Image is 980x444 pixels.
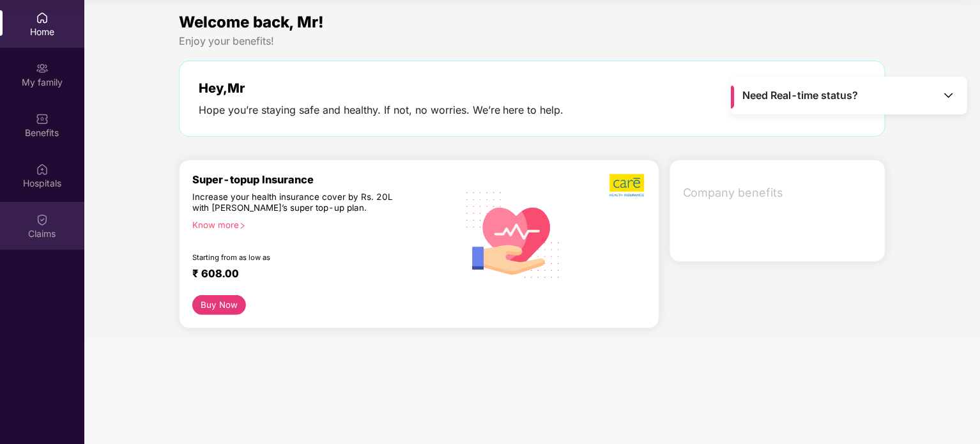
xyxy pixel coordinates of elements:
img: Toggle Icon [942,89,955,102]
img: b5dec4f62d2307b9de63beb79f102df3.png [609,173,646,197]
div: Starting from as low as [192,253,402,262]
button: Buy Now [192,295,247,315]
div: Super-topup Insurance [192,173,457,186]
div: Increase your health insurance cover by Rs. 20L with [PERSON_NAME]’s super top-up plan. [192,192,402,215]
img: svg+xml;base64,PHN2ZyBpZD0iSG9zcGl0YWxzIiB4bWxucz0iaHR0cDovL3d3dy53My5vcmcvMjAwMC9zdmciIHdpZHRoPS... [36,163,49,176]
div: Know more [192,220,449,229]
span: Need Real-time status? [743,89,859,102]
div: Hey, Mr [199,80,564,96]
div: Hope you’re staying safe and healthy. If not, no worries. We’re here to help. [199,103,564,117]
span: Welcome back, Mr! [179,13,324,31]
img: svg+xml;base64,PHN2ZyB4bWxucz0iaHR0cDovL3d3dy53My5vcmcvMjAwMC9zdmciIHhtbG5zOnhsaW5rPSJodHRwOi8vd3... [457,176,570,292]
img: svg+xml;base64,PHN2ZyBpZD0iQmVuZWZpdHMiIHhtbG5zPSJodHRwOi8vd3d3LnczLm9yZy8yMDAwL3N2ZyIgd2lkdGg9Ij... [36,112,49,125]
span: Company benefits [683,184,875,202]
span: right [239,222,246,229]
img: svg+xml;base64,PHN2ZyB3aWR0aD0iMjAiIGhlaWdodD0iMjAiIHZpZXdCb3g9IjAgMCAyMCAyMCIgZmlsbD0ibm9uZSIgeG... [36,62,49,75]
div: Enjoy your benefits! [179,34,886,48]
img: svg+xml;base64,PHN2ZyBpZD0iSG9tZSIgeG1sbnM9Imh0dHA6Ly93d3cudzMub3JnLzIwMDAvc3ZnIiB3aWR0aD0iMjAiIG... [36,11,49,24]
img: svg+xml;base64,PHN2ZyBpZD0iQ2xhaW0iIHhtbG5zPSJodHRwOi8vd3d3LnczLm9yZy8yMDAwL3N2ZyIgd2lkdGg9IjIwIi... [36,213,49,226]
div: ₹ 608.00 [192,267,444,282]
div: Company benefits [675,176,885,210]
